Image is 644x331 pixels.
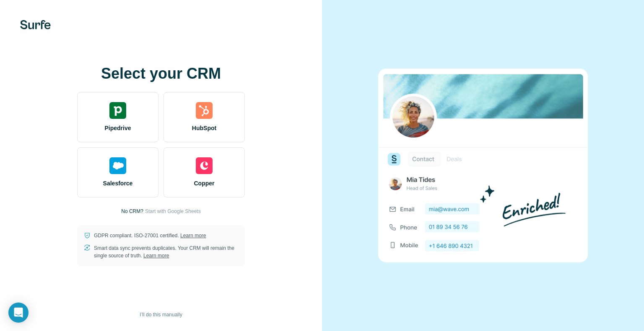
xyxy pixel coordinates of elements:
[194,179,215,187] span: Copper
[145,208,201,215] button: Start with Google Sheets
[196,157,213,174] img: copper's logo
[121,208,143,215] p: No CRM?
[103,179,133,187] span: Salesforce
[192,124,216,132] span: HubSpot
[8,303,29,323] div: Open Intercom Messenger
[140,311,182,318] span: I’ll do this manually
[143,253,169,259] a: Learn more
[94,232,206,239] p: GDPR compliant. ISO-27001 certified.
[196,102,213,119] img: hubspot's logo
[109,102,126,119] img: pipedrive's logo
[378,69,588,262] img: none image
[94,244,238,259] p: Smart data sync prevents duplicates. Your CRM will remain the single source of truth.
[134,308,188,321] button: I’ll do this manually
[20,20,51,29] img: Surfe's logo
[109,157,126,174] img: salesforce's logo
[180,233,206,239] a: Learn more
[77,65,245,82] h1: Select your CRM
[104,124,131,132] span: Pipedrive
